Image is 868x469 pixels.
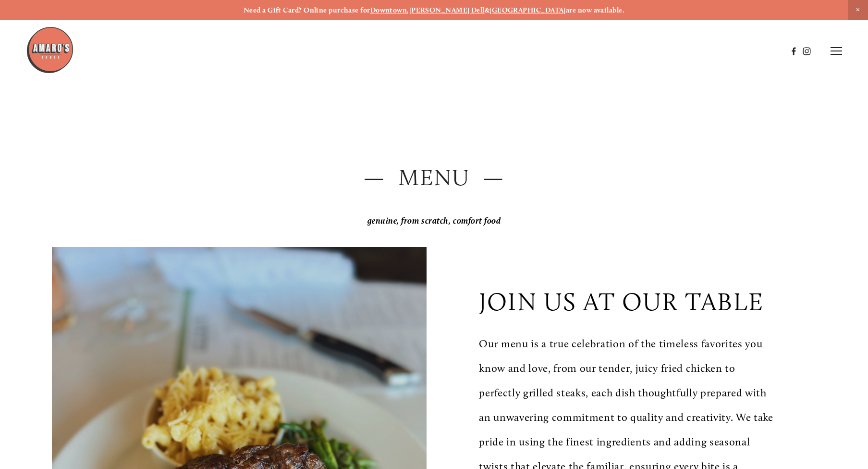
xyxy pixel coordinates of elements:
[370,6,407,14] a: Downtown
[409,6,485,14] a: [PERSON_NAME] Dell
[26,26,74,74] img: Amaro's Table
[479,287,763,317] p: join us at our table
[52,161,816,193] h2: — Menu —
[489,6,566,14] a: [GEOGRAPHIC_DATA]
[485,6,489,14] strong: &
[244,6,370,14] strong: Need a Gift Card? Online purchase for
[367,215,501,226] em: genuine, from scratch, comfort food
[566,6,624,14] strong: are now available.
[407,6,409,14] strong: ,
